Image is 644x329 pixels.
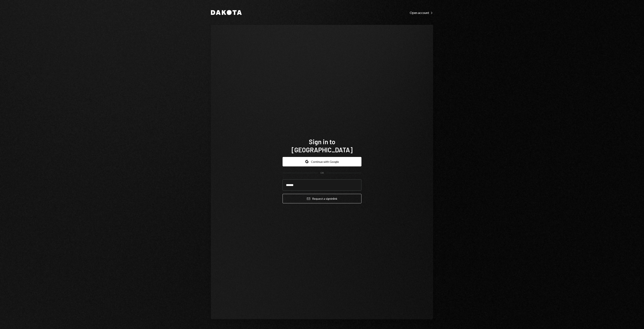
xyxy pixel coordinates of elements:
div: OR [320,171,324,175]
h1: Sign in to [GEOGRAPHIC_DATA] [283,138,361,154]
a: Open account [410,10,433,15]
button: Request a signinlink [283,194,361,203]
button: Continue with Google [283,157,361,166]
